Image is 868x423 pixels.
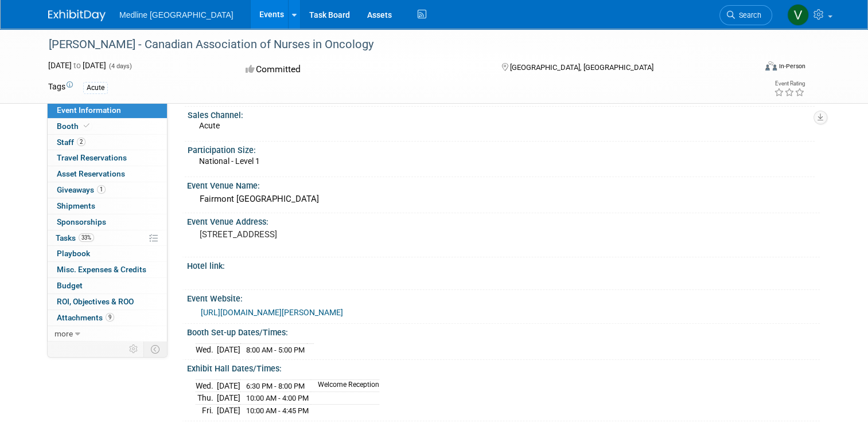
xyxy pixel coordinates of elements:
span: Booth [57,122,92,131]
div: Event Website: [187,290,820,304]
img: ExhibitDay [48,10,106,21]
span: Asset Reservations [57,169,125,178]
img: Vahid Mohammadi [787,4,809,26]
div: Exhibit Hall Dates/Times: [187,360,820,374]
div: Booth Set-up Dates/Times: [187,324,820,338]
span: 8:00 AM - 5:00 PM [246,346,305,354]
div: [PERSON_NAME] - Canadian Association of Nurses in Oncology [45,34,741,55]
span: ROI, Objectives & ROO [57,297,134,306]
a: more [48,326,167,342]
td: Toggle Event Tabs [144,342,168,357]
span: [GEOGRAPHIC_DATA], [GEOGRAPHIC_DATA] [510,63,653,72]
img: Format-Inperson.png [765,61,777,70]
a: Search [719,5,772,25]
span: Medline [GEOGRAPHIC_DATA] [119,10,233,19]
span: more [55,329,73,338]
a: Asset Reservations [48,166,167,182]
td: Wed. [196,379,217,392]
span: Shipments [57,201,95,210]
span: National - Level 1 [199,156,260,166]
span: 10:00 AM - 4:00 PM [246,394,309,402]
a: Playbook [48,246,167,261]
a: ROI, Objectives & ROO [48,294,167,310]
td: [DATE] [217,343,240,355]
td: Wed. [196,343,217,355]
div: Event Venue Name: [187,177,820,191]
a: Booth [48,119,167,134]
a: Giveaways1 [48,182,167,198]
span: Playbook [57,249,90,258]
span: 9 [106,313,114,322]
span: 2 [77,138,85,146]
div: Acute [83,82,108,94]
div: Hotel link: [187,257,820,272]
span: Event Information [57,105,121,115]
a: Sponsorships [48,214,167,230]
span: Attachments [57,313,114,322]
td: Tags [48,81,73,94]
span: 6:30 PM - 8:00 PM [246,382,305,390]
div: In-Person [779,62,805,70]
span: Search [735,11,761,19]
td: [DATE] [217,392,240,405]
span: Tasks [56,233,94,242]
span: 33% [79,233,94,242]
div: Fairmont [GEOGRAPHIC_DATA] [196,190,811,208]
a: [URL][DOMAIN_NAME][PERSON_NAME] [201,308,343,317]
span: Staff [57,138,85,147]
span: 10:00 AM - 4:45 PM [246,406,309,415]
span: Budget [57,281,83,290]
a: Tasks33% [48,230,167,246]
a: Shipments [48,198,167,214]
a: Travel Reservations [48,150,167,166]
td: Thu. [196,392,217,405]
td: [DATE] [217,404,240,416]
a: Attachments9 [48,310,167,326]
div: Sales Channel: [188,107,815,121]
span: (4 days) [108,62,132,70]
td: Personalize Event Tab Strip [124,342,144,357]
td: Welcome Reception [311,379,379,392]
td: Fri. [196,404,217,416]
a: Budget [48,278,167,293]
div: Participation Size: [188,142,815,156]
span: 1 [97,185,106,194]
span: Travel Reservations [57,153,127,162]
td: [DATE] [217,379,240,392]
span: Acute [199,121,220,130]
span: Giveaways [57,185,106,194]
div: Event Venue Address: [187,213,820,228]
div: Committed [242,60,483,80]
pre: [STREET_ADDRESS] [200,229,438,240]
a: Event Information [48,103,167,118]
span: [DATE] [DATE] [48,61,106,70]
i: Booth reservation complete [84,123,89,129]
a: Misc. Expenses & Credits [48,262,167,277]
span: Misc. Expenses & Credits [57,265,146,274]
a: Staff2 [48,135,167,150]
div: Event Format [694,60,805,77]
span: to [72,61,83,70]
span: Sponsorships [57,217,106,226]
div: Event Rating [774,81,805,87]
